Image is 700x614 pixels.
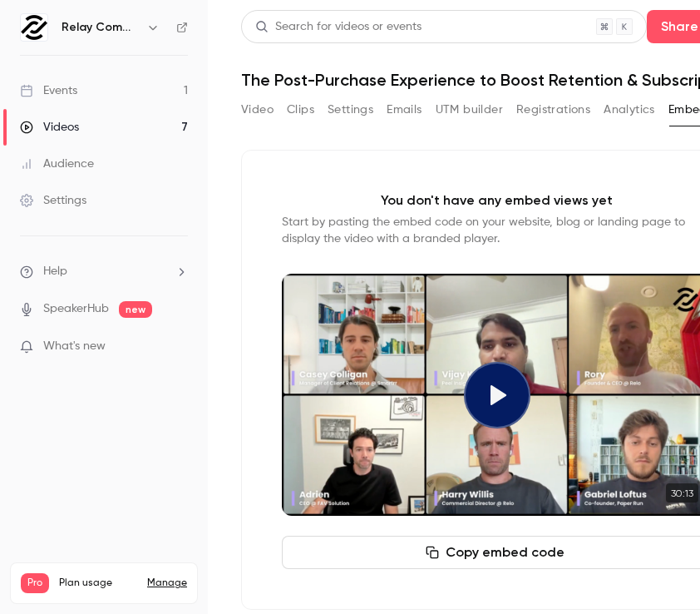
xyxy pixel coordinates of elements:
div: Search for videos or events [255,18,421,36]
button: Clips [287,97,314,123]
button: Analytics [604,97,655,123]
span: Help [43,263,67,280]
div: Audience [20,156,94,172]
span: Pro [21,573,49,593]
div: Settings [20,192,86,209]
button: Play video [464,362,530,428]
button: Emails [387,97,421,123]
div: Events [20,82,77,99]
button: Registrations [516,97,590,123]
a: SpeakerHub [43,300,109,318]
time: 30:13 [666,483,698,503]
h6: Relay Commerce [62,19,140,36]
span: What's new [43,338,106,355]
span: Plan usage [59,577,137,590]
a: Manage [147,577,187,590]
span: new [119,301,152,318]
img: Relay Commerce [21,14,47,41]
li: help-dropdown-opener [20,263,188,280]
button: Video [241,97,274,123]
div: Videos [20,119,79,136]
p: You don't have any embed views yet [381,191,613,210]
button: UTM builder [436,97,503,123]
button: Settings [328,97,373,123]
